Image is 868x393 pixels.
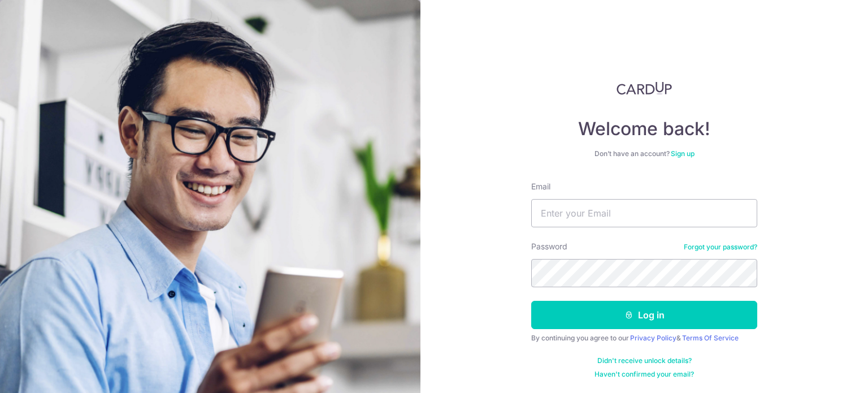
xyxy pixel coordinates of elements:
img: CardUp Logo [617,81,672,95]
a: Terms Of Service [682,334,739,342]
h4: Welcome back! [531,118,757,140]
a: Haven't confirmed your email? [594,370,694,379]
a: Forgot your password? [684,243,757,252]
label: Email [531,181,550,192]
button: Log in [531,301,757,329]
label: Password [531,241,567,252]
a: Privacy Policy [630,334,676,342]
input: Enter your Email [531,199,757,227]
a: Didn't receive unlock details? [597,356,692,365]
div: By continuing you agree to our & [531,334,757,343]
div: Don’t have an account? [531,149,757,158]
a: Sign up [671,149,695,158]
